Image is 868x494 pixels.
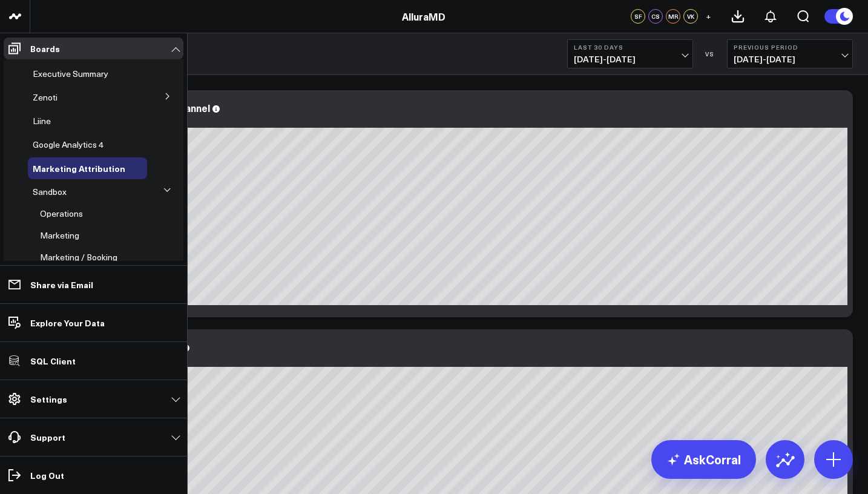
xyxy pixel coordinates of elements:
[734,54,846,64] span: [DATE] - [DATE]
[40,251,117,272] span: Marketing / Booking Funnel
[33,162,125,174] span: Marketing Attribution
[4,350,183,372] a: SQL Client
[30,280,93,289] p: Share via Email
[33,187,67,197] a: Sandbox
[33,69,108,79] a: Executive Summary
[30,44,60,53] p: Boards
[666,9,680,24] div: MR
[701,9,715,24] button: +
[30,318,105,328] p: Explore Your Data
[30,356,76,366] p: SQL Client
[33,186,67,197] span: Sandbox
[33,116,51,126] a: Liine
[40,208,83,219] span: Operations
[33,163,125,173] a: Marketing Attribution
[30,394,67,404] p: Settings
[574,54,686,64] span: [DATE] - [DATE]
[631,9,645,24] div: SF
[40,231,79,240] a: Marketing
[4,464,183,486] a: Log Out
[567,39,693,68] button: Last 30 Days[DATE]-[DATE]
[40,229,79,241] span: Marketing
[651,440,756,479] a: AskCorral
[574,44,686,51] b: Last 30 Days
[648,9,663,24] div: CS
[40,209,83,219] a: Operations
[33,68,108,79] span: Executive Summary
[699,50,721,58] div: VS
[33,91,58,103] span: Zenoti
[683,9,698,24] div: VK
[40,252,131,272] a: Marketing / Booking Funnel
[706,12,711,21] span: +
[734,44,846,51] b: Previous Period
[33,140,104,150] a: Google Analytics 4
[33,139,104,150] span: Google Analytics 4
[30,470,64,480] p: Log Out
[30,432,65,442] p: Support
[727,39,853,68] button: Previous Period[DATE]-[DATE]
[402,10,446,23] a: AlluraMD
[33,115,51,127] span: Liine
